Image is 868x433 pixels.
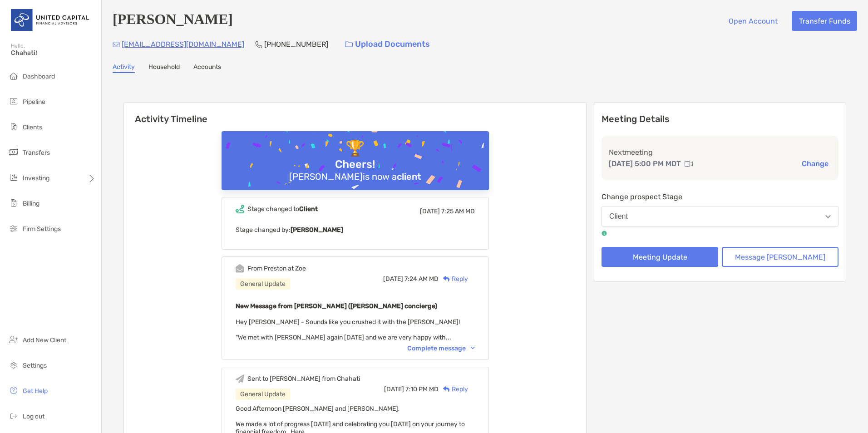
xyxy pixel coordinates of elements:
[384,385,404,393] span: [DATE]
[23,174,49,182] span: Investing
[8,197,19,208] img: billing icon
[222,131,489,210] img: Confetti
[122,39,244,50] p: [EMAIL_ADDRESS][DOMAIN_NAME]
[339,34,436,54] a: Upload Documents
[291,226,343,234] b: [PERSON_NAME]
[11,4,90,36] img: United Capital Logo
[236,224,475,236] p: Stage changed by:
[8,410,19,421] img: logout icon
[407,344,475,352] div: Complete message
[247,375,360,383] div: Sent to [PERSON_NAME] from Chahati
[255,41,262,48] img: Phone Icon
[23,149,50,157] span: Transfers
[331,158,379,171] div: Cheers!
[825,215,831,218] img: Open dropdown arrow
[8,70,19,81] img: dashboard icon
[8,385,19,396] img: get-help icon
[23,98,45,106] span: Pipeline
[8,223,19,234] img: firm-settings icon
[113,11,233,31] h4: [PERSON_NAME]
[8,96,19,107] img: pipeline icon
[23,73,55,80] span: Dashboard
[405,385,439,393] span: 7:10 PM MD
[602,231,607,236] img: tooltip
[23,387,48,395] span: Get Help
[609,158,681,169] p: [DATE] 5:00 PM MDT
[193,63,221,73] a: Accounts
[342,139,368,158] div: 🏆
[236,205,244,213] img: Event icon
[286,171,425,182] div: [PERSON_NAME] is now a
[124,103,586,124] h6: Activity Timeline
[602,247,718,267] button: Meeting Update
[23,123,42,131] span: Clients
[721,11,784,31] button: Open Account
[8,172,19,183] img: investing icon
[383,275,403,283] span: [DATE]
[23,225,61,233] span: Firm Settings
[247,265,306,272] div: From Preston at Zoe
[8,334,19,345] img: add_new_client icon
[11,49,96,57] span: Chahati!
[8,147,19,157] img: transfers icon
[299,205,318,213] b: Client
[148,63,180,73] a: Household
[443,276,450,282] img: Reply icon
[722,247,838,267] button: Message [PERSON_NAME]
[602,113,838,125] p: Meeting Details
[236,302,437,310] b: New Message from [PERSON_NAME] ([PERSON_NAME] concierge)
[113,42,120,47] img: Email Icon
[8,121,19,132] img: clients icon
[23,362,47,369] span: Settings
[471,347,475,349] img: Chevron icon
[439,274,468,284] div: Reply
[23,413,44,420] span: Log out
[236,389,290,400] div: General Update
[236,278,290,290] div: General Update
[441,207,475,215] span: 7:25 AM MD
[609,147,831,158] p: Next meeting
[404,275,439,283] span: 7:24 AM MD
[799,159,831,168] button: Change
[602,206,838,227] button: Client
[236,318,460,341] span: Hey [PERSON_NAME] - Sounds like you crushed it with the [PERSON_NAME]! "We met with [PERSON_NAME]...
[792,11,857,31] button: Transfer Funds
[23,336,66,344] span: Add New Client
[685,160,693,167] img: communication type
[8,359,19,370] img: settings icon
[345,41,353,48] img: button icon
[602,191,838,202] p: Change prospect Stage
[609,212,628,221] div: Client
[236,374,244,383] img: Event icon
[420,207,440,215] span: [DATE]
[23,200,39,207] span: Billing
[439,384,468,394] div: Reply
[397,171,421,182] b: client
[247,205,318,213] div: Stage changed to
[443,386,450,392] img: Reply icon
[264,39,328,50] p: [PHONE_NUMBER]
[113,63,135,73] a: Activity
[236,264,244,273] img: Event icon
